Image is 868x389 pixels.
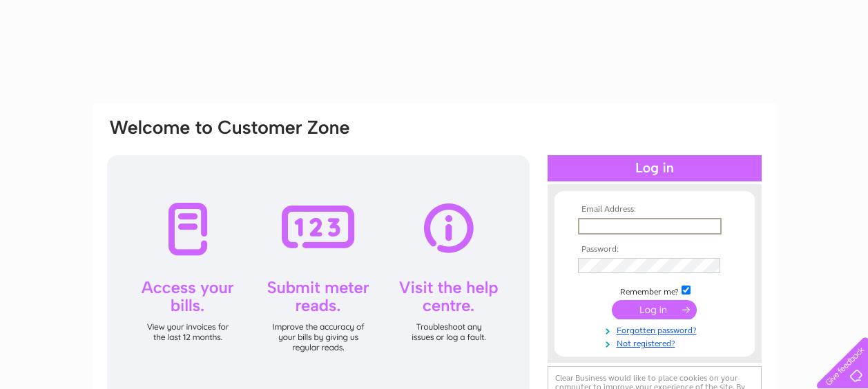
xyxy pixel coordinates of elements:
[575,283,735,297] td: Remember me?
[578,323,735,336] a: Forgotten password?
[578,336,735,349] a: Not registered?
[612,300,697,319] input: Submit
[575,205,735,215] th: Email Address:
[575,245,735,255] th: Password:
